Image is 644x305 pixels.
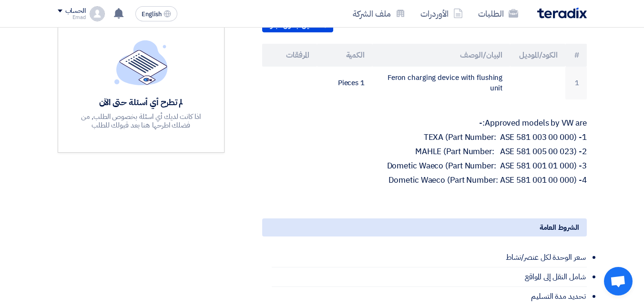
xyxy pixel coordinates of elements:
img: profile_test.png [90,6,105,21]
th: البيان/الوصف [372,44,510,67]
td: 1 Pieces [317,67,372,99]
li: شامل النقل إلى المواقع [272,267,587,287]
th: الكمية [317,44,372,67]
p: 4- Dometic Waeco (Part Number: ASE 581 001 00 000) [262,176,587,185]
th: الكود/الموديل [510,44,565,67]
a: الأوردرات [413,2,470,25]
img: empty_state_list.svg [114,40,168,85]
div: لم تطرح أي أسئلة حتى الآن [72,97,211,108]
li: سعر الوحدة لكل عنصر/نشاط [272,248,587,267]
a: الطلبات [470,2,526,25]
div: Emad [58,15,86,20]
p: 2- MAHLE (Part Number: ASE 581 005 00 023) [262,147,587,157]
a: ملف الشركة [345,2,413,25]
div: الحساب [65,7,86,15]
p: 1- TEXA (Part Number: ASE 581 003 00 000) [262,133,587,142]
button: English [135,6,177,21]
td: Feron charging device with flushing unit [372,67,510,99]
div: Open chat [604,267,633,295]
th: # [565,44,587,67]
p: Approved models by VW are:- [262,118,587,128]
td: 1 [565,67,587,99]
p: 3- Dometic Waeco (Part Number: ASE 581 001 01 000) [262,161,587,171]
span: English [142,11,162,18]
th: المرفقات [262,44,317,67]
div: اذا كانت لديك أي اسئلة بخصوص الطلب, من فضلك اطرحها هنا بعد قبولك للطلب [72,112,211,129]
img: Teradix logo [537,8,587,19]
span: الشروط العامة [540,222,579,233]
